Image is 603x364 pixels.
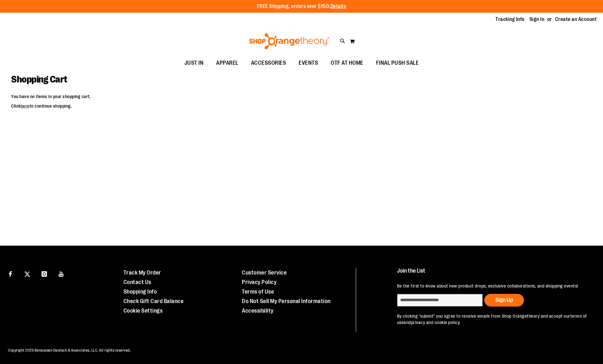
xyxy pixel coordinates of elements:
[56,268,67,279] a: Visit our Youtube page
[376,56,419,70] span: FINAL PUSH SALE
[123,298,184,304] a: Check Gift Card Balance
[529,16,545,23] a: Sign In
[397,314,587,325] a: terms of use
[210,56,245,70] a: APPAREL
[330,3,346,9] a: Details
[495,297,513,303] span: Sign Up
[555,16,597,23] a: Create an Account
[184,56,204,70] span: JUST IN
[123,288,157,295] a: Shopping Info
[484,294,524,307] button: Sign Up
[242,279,276,285] a: Privacy Policy
[397,283,588,289] p: Be the first to know about new product drops, exclusive collaborations, and shopping events!
[39,268,50,279] a: Visit our Instagram page
[324,56,370,70] a: OTF AT HOME
[257,3,346,10] p: FREE Shipping, orders over $150.
[216,56,238,70] span: APPAREL
[411,320,461,325] a: privacy and cookie policy.
[22,268,33,279] a: Visit our X page
[242,308,274,314] a: Accessibility
[11,103,592,109] p: Click to continue shopping.
[5,268,16,279] a: Visit our Facebook page
[123,279,151,285] a: Contact Us
[299,56,318,70] span: EVENTS
[8,348,131,353] span: Copyright 2025 Bensussen Deutsch & Associates, LLC. All rights reserved.
[242,298,331,304] a: Do Not Sell My Personal Information
[123,269,161,276] a: Track My Order
[397,294,483,307] input: enter email
[397,268,588,280] h4: Join the List
[251,56,286,70] span: ACCESSORIES
[245,56,293,70] a: ACCESSORIES
[242,288,274,295] a: Terms of Use
[370,56,425,70] a: FINAL PUSH SALE
[495,16,525,23] a: Tracking Info
[123,308,163,314] a: Cookie Settings
[248,33,330,49] img: Shop Orangetheory
[11,93,592,100] p: You have no items in your shopping cart.
[178,56,210,70] a: JUST IN
[11,74,67,85] span: Shopping Cart
[21,103,30,109] a: here
[397,313,588,326] p: By clicking "submit" you agree to receive emails from Shop Orangetheory and accept our and
[292,56,324,70] a: EVENTS
[331,56,363,70] span: OTF AT HOME
[242,269,287,276] a: Customer Service
[24,271,30,277] img: Twitter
